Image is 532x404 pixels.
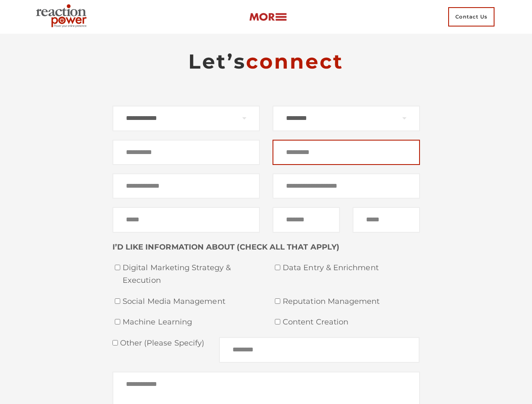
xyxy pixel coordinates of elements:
img: more-btn.png [249,12,287,22]
span: Machine Learning [123,316,260,329]
span: Social Media Management [123,295,260,308]
span: Data Entry & Enrichment [283,262,420,274]
span: Contact Us [448,7,495,27]
span: connect [246,49,344,74]
strong: I’D LIKE INFORMATION ABOUT (CHECK ALL THAT APPLY) [112,242,340,252]
span: Digital Marketing Strategy & Execution [123,262,260,287]
span: Content Creation [283,316,420,329]
span: Reputation Management [283,295,420,308]
h2: Let’s [112,49,420,74]
span: Other (please specify) [118,338,205,348]
img: Executive Branding | Personal Branding Agency [32,2,94,32]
